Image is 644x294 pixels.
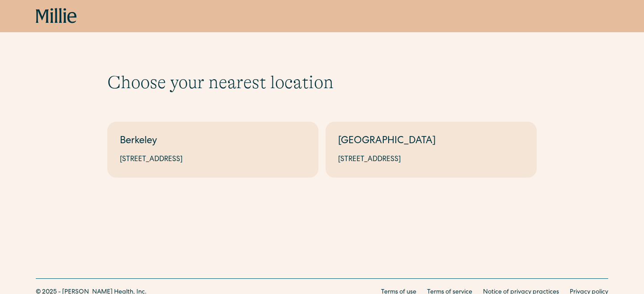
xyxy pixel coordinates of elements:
a: Berkeley[STREET_ADDRESS] [107,122,318,178]
div: Berkeley [120,134,306,149]
div: [STREET_ADDRESS] [338,154,524,165]
div: [STREET_ADDRESS] [120,154,306,165]
h1: Choose your nearest location [107,72,537,93]
div: [GEOGRAPHIC_DATA] [338,134,524,149]
a: [GEOGRAPHIC_DATA][STREET_ADDRESS] [326,122,537,178]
